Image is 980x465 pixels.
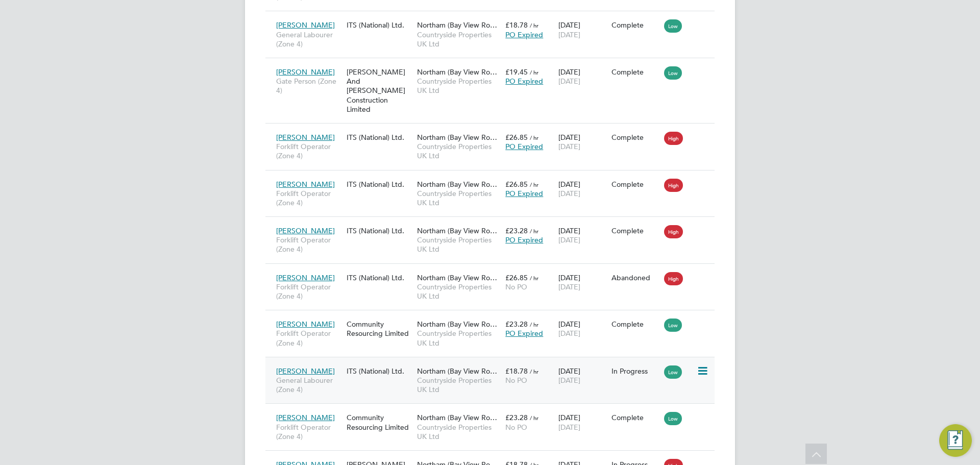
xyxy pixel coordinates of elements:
span: [PERSON_NAME] [276,366,335,376]
span: High [664,225,683,238]
div: ITS (National) Ltd. [344,221,414,240]
a: [PERSON_NAME]General Labourer (Zone 4)ITS (National) Ltd.Northam (Bay View Ro…Countryside Propert... [274,361,715,370]
span: Northam (Bay View Ro… [417,20,497,30]
span: £26.85 [505,133,528,142]
div: Complete [611,413,659,422]
span: £18.78 [505,20,528,30]
a: [PERSON_NAME]Gate Person (Zone 4)[PERSON_NAME] And [PERSON_NAME] Construction LimitedNortham (Bay... [274,62,715,70]
span: £23.28 [505,413,528,422]
a: [PERSON_NAME]Forklift Operator (Zone 4)ITS (National) Ltd.Northam (Bay View Ro…Countryside Proper... [274,174,715,183]
a: [PERSON_NAME]Forklift Operator (Zone 4)ITS (National) Ltd.Northam (Bay View Ro…Countryside Proper... [274,221,715,229]
a: [PERSON_NAME]Forklift Operator (Zone 4)ITS (National) Ltd.Northam (Bay View Ro…Countryside Proper... [274,267,715,276]
span: Forklift Operator (Zone 4) [276,423,341,441]
span: Northam (Bay View Ro… [417,226,497,235]
div: Complete [611,226,659,235]
div: ITS (National) Ltd. [344,361,414,381]
span: Low [664,365,682,379]
span: Northam (Bay View Ro… [417,180,497,189]
span: [DATE] [558,235,580,244]
span: [DATE] [558,77,580,86]
span: Low [664,19,682,33]
span: / hr [530,274,538,282]
div: Complete [611,67,659,77]
span: £26.85 [505,180,528,189]
span: Northam (Bay View Ro… [417,413,497,422]
div: ITS (National) Ltd. [344,175,414,194]
span: Northam (Bay View Ro… [417,320,497,329]
a: [PERSON_NAME]Forklift Operator (Zone 4)Community Resourcing LimitedNortham (Bay View Ro…Countrysi... [274,314,715,323]
span: Countryside Properties UK Ltd [417,376,500,394]
span: Low [664,319,682,332]
span: £23.28 [505,226,528,235]
span: Northam (Bay View Ro… [417,366,497,376]
span: / hr [530,68,538,76]
span: High [664,132,683,145]
span: Northam (Bay View Ro… [417,67,497,77]
span: Countryside Properties UK Ltd [417,235,500,254]
span: PO Expired [505,235,543,244]
span: [DATE] [558,189,580,198]
span: Northam (Bay View Ro… [417,273,497,282]
span: Forklift Operator (Zone 4) [276,142,341,160]
div: [DATE] [556,128,609,156]
span: PO Expired [505,329,543,338]
div: Community Resourcing Limited [344,408,414,436]
span: / hr [530,21,538,29]
span: PO Expired [505,142,543,151]
span: No PO [505,423,527,432]
span: Gate Person (Zone 4) [276,77,341,95]
span: £26.85 [505,273,528,282]
span: [DATE] [558,282,580,291]
div: [DATE] [556,221,609,250]
div: [DATE] [556,408,609,436]
span: Forklift Operator (Zone 4) [276,282,341,301]
span: Northam (Bay View Ro… [417,133,497,142]
span: Countryside Properties UK Ltd [417,329,500,347]
span: / hr [530,227,538,235]
span: / hr [530,134,538,141]
div: ITS (National) Ltd. [344,15,414,35]
div: In Progress [611,366,659,376]
div: Complete [611,133,659,142]
button: Engage Resource Center [939,424,972,457]
span: High [664,272,683,285]
span: Countryside Properties UK Ltd [417,142,500,160]
div: Community Resourcing Limited [344,314,414,343]
div: [DATE] [556,15,609,44]
span: Countryside Properties UK Ltd [417,189,500,207]
div: [DATE] [556,175,609,203]
span: / hr [530,368,538,375]
span: General Labourer (Zone 4) [276,30,341,48]
span: Forklift Operator (Zone 4) [276,329,341,347]
span: [PERSON_NAME] [276,226,335,235]
span: [PERSON_NAME] [276,133,335,142]
span: Low [664,412,682,425]
div: [DATE] [556,361,609,390]
div: [DATE] [556,268,609,297]
span: High [664,179,683,192]
span: No PO [505,282,527,291]
span: [PERSON_NAME] [276,413,335,422]
span: Forklift Operator (Zone 4) [276,235,341,254]
span: Countryside Properties UK Ltd [417,423,500,441]
span: [DATE] [558,142,580,151]
div: ITS (National) Ltd. [344,128,414,147]
div: [DATE] [556,62,609,91]
span: General Labourer (Zone 4) [276,376,341,394]
span: £23.28 [505,320,528,329]
span: Countryside Properties UK Ltd [417,77,500,95]
span: [PERSON_NAME] [276,180,335,189]
span: No PO [505,376,527,385]
div: Complete [611,320,659,329]
span: Countryside Properties UK Ltd [417,282,500,301]
span: PO Expired [505,189,543,198]
span: [DATE] [558,376,580,385]
span: [DATE] [558,423,580,432]
a: [PERSON_NAME]Forklift Operator (Zone 4)ITS (National) Ltd.Northam (Bay View Ro…Countryside Proper... [274,127,715,136]
span: [DATE] [558,30,580,39]
span: PO Expired [505,77,543,86]
span: / hr [530,321,538,328]
div: Abandoned [611,273,659,282]
span: Forklift Operator (Zone 4) [276,189,341,207]
span: £19.45 [505,67,528,77]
